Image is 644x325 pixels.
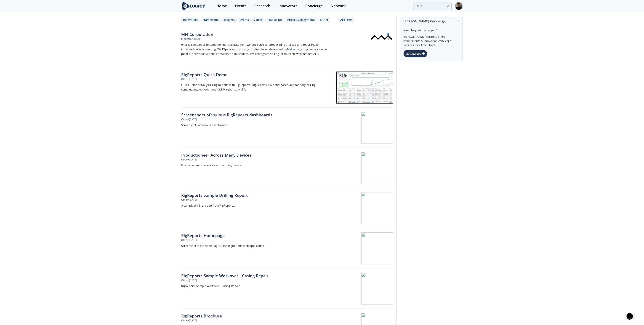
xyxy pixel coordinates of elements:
[331,4,346,8] div: Network
[181,284,333,288] p: RigReports Sample Workover - Casing Repair
[188,238,197,242] div: • [DATE]
[238,17,251,23] button: Events
[181,112,333,118] div: Screenshots of various RigReports dashboards
[235,4,246,8] div: Events
[201,17,221,23] button: Frameworks
[183,18,198,22] div: Innovators
[181,2,206,10] img: logo-wide.svg
[181,72,333,77] div: RigReports Quick Demo
[370,32,393,41] img: Mi4 Corporation
[625,307,639,320] iframe: chat widget
[188,319,197,322] div: • [DATE]
[181,67,393,108] a: RigReports Quick Demo Other •[DATE] Quick Demo of Daily Drilling Reports with RigReports - RigRep...
[181,228,393,269] a: RigReports Homepage Other •[DATE] Screenshot of the homepage of the RigReports web application
[181,108,393,148] a: Screenshots of various RigReports dashboards Other •[DATE] Screenshots of various dashboards
[287,18,316,22] div: Project Deployments
[181,198,188,202] div: Other
[403,50,427,58] div: Get Started
[340,18,352,22] div: All Filters
[181,273,333,279] div: RigReports Sample Workover - Casing Repair
[286,17,317,23] button: Project Deployments
[188,279,197,282] div: • [DATE]
[188,77,197,81] div: • [DATE]
[181,118,188,121] div: Other
[320,18,328,22] div: Other
[181,31,333,37] div: Mi4 Corporation
[181,188,393,228] a: RigReports Sample Drilling Report Other •[DATE] A sample drilling report from RigReports.
[181,244,333,248] p: Screenshot of the homepage of the RigReports web application
[403,17,459,25] div: [PERSON_NAME] Concierge
[181,163,333,168] p: Productioneer is available across many devices.
[202,18,219,22] div: Frameworks
[319,17,330,23] button: Other
[252,17,264,23] button: Videos
[181,158,188,162] div: Other
[222,17,237,23] button: Insights
[188,158,197,162] div: • [DATE]
[181,123,333,128] p: Screenshots of various dashboards
[455,2,463,10] img: Profile
[181,37,193,41] div: Innovator
[266,17,284,23] button: Transcripts
[181,279,188,282] div: Other
[216,4,227,8] div: Home
[181,77,188,81] div: Other
[181,43,333,56] p: energy companies to combine financial data from various sources, streamlining analysis and report...
[403,25,459,32] div: Need help with a project?
[278,4,297,8] div: Innovators
[193,37,201,41] div: • [DATE]
[188,198,197,202] div: • [DATE]
[287,47,292,51] strong: Mi4
[254,4,270,8] div: Research
[181,232,333,238] div: RigReports Homepage
[181,269,393,309] a: RigReports Sample Workover - Casing Repair Other •[DATE] RigReports Sample Workover - Casing Repair
[181,27,393,67] a: Mi4 Corporation Innovator •[DATE] energy companies to combine financial data from various sources...
[181,238,188,242] div: Other
[181,148,393,188] a: Productioneer Across Many Devices Other •[DATE] Productioneer is available across many devices.
[457,20,460,22] img: information.svg
[181,152,333,158] div: Productioneer Across Many Devices
[267,18,282,22] div: Transcripts
[413,2,452,10] input: Advanced Search
[188,118,197,121] div: • [DATE]
[181,192,333,198] div: RigReports Sample Drilling Report
[403,32,459,48] div: [PERSON_NAME] Partners offers complimentary innovation concierge services for all members.
[224,18,235,22] div: Insights
[305,4,323,8] div: Concierge
[254,18,263,22] div: Videos
[181,83,333,92] p: Quick Demo of Daily Drilling Reports with RigReports - RigReports is a cloud based app for daily ...
[240,18,249,22] div: Events
[338,17,354,23] button: All Filters
[181,203,333,208] p: A sample drilling report from RigReports.
[181,319,188,322] div: Other
[181,17,200,23] button: Innovators
[181,313,333,319] div: RigReports Brochure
